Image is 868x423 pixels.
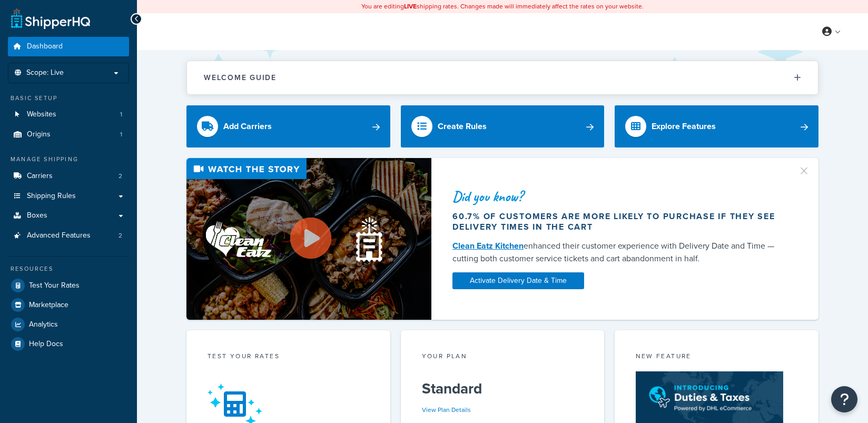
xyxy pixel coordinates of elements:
[8,226,129,245] a: Advanced Features2
[8,37,129,56] a: Dashboard
[615,105,818,147] a: Explore Features
[422,405,471,415] a: View Plan Details
[8,105,129,124] li: Websites
[119,231,122,240] span: 2
[186,158,431,320] img: Video thumbnail
[8,296,129,314] a: Marketplace
[8,125,129,144] a: Origins1
[8,166,129,186] a: Carriers2
[27,231,91,240] span: Advanced Features
[27,130,51,139] span: Origins
[186,105,390,147] a: Add Carriers
[27,211,47,220] span: Boxes
[452,211,785,232] div: 60.7% of customers are more likely to purchase if they see delivery times in the cart
[8,155,129,164] div: Manage Shipping
[29,301,68,310] span: Marketplace
[29,320,58,329] span: Analytics
[8,264,129,273] div: Resources
[8,226,129,245] li: Advanced Features
[204,74,277,82] h2: Welcome Guide
[636,351,797,363] div: New Feature
[29,340,63,349] span: Help Docs
[8,186,129,206] a: Shipping Rules
[120,130,122,139] span: 1
[422,351,584,363] div: Your Plan
[223,119,272,134] div: Add Carriers
[29,281,80,290] span: Test Your Rates
[401,105,605,147] a: Create Rules
[8,276,129,295] a: Test Your Rates
[422,380,584,397] h5: Standard
[8,166,129,186] li: Carriers
[404,2,417,11] b: LIVE
[438,119,487,134] div: Create Rules
[652,119,716,134] div: Explore Features
[27,110,56,119] span: Websites
[26,68,64,77] span: Scope: Live
[8,94,129,103] div: Basic Setup
[27,42,63,51] span: Dashboard
[8,315,129,334] a: Analytics
[120,110,122,119] span: 1
[452,240,524,252] a: Clean Eatz Kitchen
[831,386,857,412] button: Open Resource Center
[8,206,129,225] a: Boxes
[8,125,129,144] li: Origins
[119,172,122,181] span: 2
[8,335,129,353] a: Help Docs
[208,351,369,363] div: Test your rates
[452,272,584,289] a: Activate Delivery Date & Time
[8,105,129,124] a: Websites1
[452,240,785,265] div: enhanced their customer experience with Delivery Date and Time — cutting both customer service ti...
[27,192,76,201] span: Shipping Rules
[187,61,818,94] button: Welcome Guide
[27,172,53,181] span: Carriers
[452,189,785,204] div: Did you know?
